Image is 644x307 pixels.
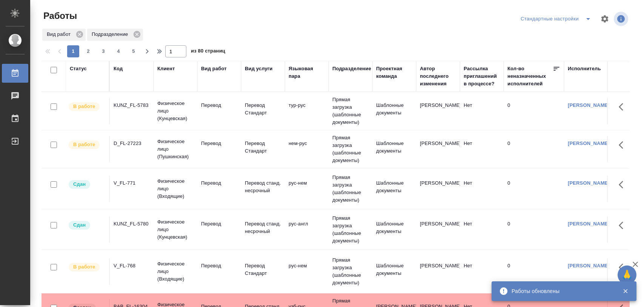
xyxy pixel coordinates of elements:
[157,218,194,241] p: Физическое лицо (Кунцевская)
[504,216,564,243] td: 0
[621,267,633,283] span: 🙏
[329,211,372,248] td: Прямая загрузка (шаблонные документы)
[73,263,95,271] p: В работе
[420,65,456,88] div: Автор последнего изменения
[285,216,329,243] td: рус-англ
[618,288,633,295] button: Закрыть
[73,221,86,229] p: Сдан
[47,31,73,38] p: Вид работ
[42,29,86,41] div: Вид работ
[245,102,281,117] p: Перевод Стандарт
[157,65,175,73] div: Клиент
[114,140,150,147] div: D_FL-27223
[504,258,564,285] td: 0
[372,98,416,124] td: Шаблонные документы
[157,138,194,160] p: Физическое лицо (Пушкинская)
[519,13,596,25] div: split button
[82,48,94,55] span: 2
[416,98,460,124] td: [PERSON_NAME]
[68,140,105,150] div: Исполнитель выполняет работу
[82,45,94,57] button: 2
[68,262,105,272] div: Исполнитель выполняет работу
[97,48,109,55] span: 3
[68,220,105,230] div: Менеджер проверил работу исполнителя, передает ее на следующий этап
[460,136,504,162] td: Нет
[73,141,95,148] p: В работе
[285,176,329,202] td: рус-нем
[201,65,227,73] div: Вид работ
[285,136,329,162] td: нем-рус
[114,262,150,270] div: V_FL-768
[329,92,372,130] td: Прямая загрузка (шаблонные документы)
[201,220,237,228] p: Перевод
[507,65,553,88] div: Кол-во неназначенных исполнителей
[464,65,500,88] div: Рассылка приглашений в процессе?
[568,65,601,73] div: Исполнитель
[92,31,131,38] p: Подразделение
[372,216,416,243] td: Шаблонные документы
[614,98,632,116] button: Здесь прячутся важные кнопки
[201,140,237,147] p: Перевод
[245,262,281,277] p: Перевод Стандарт
[416,258,460,285] td: [PERSON_NAME]
[614,176,632,194] button: Здесь прячутся важные кнопки
[87,29,143,41] div: Подразделение
[157,260,194,283] p: Физическое лицо (Входящие)
[201,102,237,109] p: Перевод
[201,262,237,270] p: Перевод
[372,136,416,162] td: Шаблонные документы
[112,48,124,55] span: 4
[70,65,87,73] div: Статус
[568,140,610,146] a: [PERSON_NAME]
[329,170,372,208] td: Прямая загрузка (шаблонные документы)
[372,258,416,285] td: Шаблонные документы
[460,216,504,243] td: Нет
[614,258,632,276] button: Здесь прячутся важные кнопки
[416,216,460,243] td: [PERSON_NAME]
[504,98,564,124] td: 0
[289,65,325,80] div: Языковая пара
[128,48,140,55] span: 5
[68,102,105,112] div: Исполнитель выполняет работу
[245,220,281,235] p: Перевод станд. несрочный
[504,136,564,162] td: 0
[128,45,140,57] button: 5
[460,98,504,124] td: Нет
[285,258,329,285] td: рус-нем
[376,65,412,80] div: Проектная команда
[114,65,123,73] div: Код
[596,10,614,28] span: Настроить таблицу
[568,180,610,186] a: [PERSON_NAME]
[201,179,237,187] p: Перевод
[329,130,372,168] td: Прямая загрузка (шаблонные документы)
[68,179,105,190] div: Менеджер проверил работу исполнителя, передает ее на следующий этап
[157,100,194,122] p: Физическое лицо (Кунцевская)
[614,216,632,234] button: Здесь прячутся важные кнопки
[329,253,372,290] td: Прямая загрузка (шаблонные документы)
[73,103,95,110] p: В работе
[191,46,225,57] span: из 80 страниц
[568,221,610,227] a: [PERSON_NAME]
[618,265,636,284] button: 🙏
[157,177,194,200] p: Физическое лицо (Входящие)
[114,179,150,187] div: V_FL-771
[504,176,564,202] td: 0
[614,12,630,26] span: Посмотреть информацию
[41,10,77,22] span: Работы
[372,176,416,202] td: Шаблонные документы
[614,136,632,154] button: Здесь прячутся важные кнопки
[245,65,273,73] div: Вид услуги
[568,102,610,108] a: [PERSON_NAME]
[460,258,504,285] td: Нет
[332,65,371,73] div: Подразделение
[73,180,86,188] p: Сдан
[97,45,109,57] button: 3
[416,136,460,162] td: [PERSON_NAME]
[416,176,460,202] td: [PERSON_NAME]
[460,176,504,202] td: Нет
[245,140,281,155] p: Перевод Стандарт
[285,98,329,124] td: тур-рус
[114,102,150,109] div: KUNZ_FL-5783
[512,287,611,295] div: Работы обновлены
[245,179,281,194] p: Перевод станд. несрочный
